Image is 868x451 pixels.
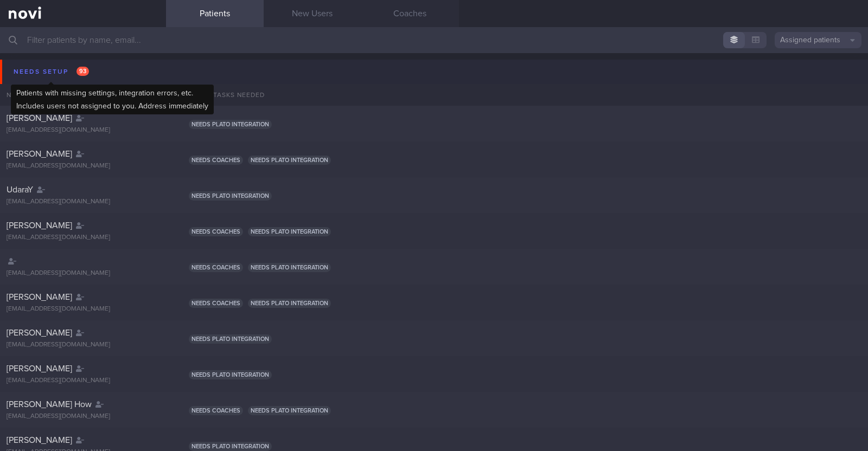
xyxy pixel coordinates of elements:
span: [PERSON_NAME] [7,150,72,158]
span: [PERSON_NAME] [7,221,72,230]
div: Chats [123,84,166,106]
span: Needs coaches [189,263,243,272]
span: UdaraY [7,185,33,194]
span: [PERSON_NAME] [7,436,72,444]
span: [PERSON_NAME] [7,293,72,301]
div: [EMAIL_ADDRESS][DOMAIN_NAME] [7,162,159,170]
span: Needs plato integration [189,191,272,201]
span: 93 [76,67,89,76]
span: Needs plato integration [189,334,272,344]
span: Needs plato integration [248,406,331,415]
button: Assigned patients [775,32,861,48]
div: [EMAIL_ADDRESS][DOMAIN_NAME] [7,198,159,206]
span: [PERSON_NAME] [7,114,72,123]
div: [EMAIL_ADDRESS][DOMAIN_NAME] [7,126,159,134]
span: Needs coaches [189,406,243,415]
div: [EMAIL_ADDRESS][DOMAIN_NAME] [7,377,159,385]
span: Needs plato integration [248,263,331,272]
div: [EMAIL_ADDRESS][DOMAIN_NAME] [7,413,159,421]
span: Needs plato integration [248,299,331,308]
span: Needs plato integration [189,370,272,379]
span: [PERSON_NAME] [7,328,72,337]
span: Needs plato integration [189,120,272,129]
span: Needs coaches [189,299,243,308]
span: Needs plato integration [248,156,331,165]
div: Setup tasks needed [182,84,868,106]
span: [PERSON_NAME] How [7,400,92,409]
span: Needs coaches [189,156,243,165]
div: [EMAIL_ADDRESS][DOMAIN_NAME] [7,234,159,242]
span: Needs plato integration [189,442,272,451]
span: Needs plato integration [248,227,331,236]
div: [EMAIL_ADDRESS][DOMAIN_NAME] [7,269,159,278]
div: [EMAIL_ADDRESS][DOMAIN_NAME] [7,341,159,349]
span: [PERSON_NAME] [7,364,72,373]
div: Needs setup [11,65,92,79]
div: [EMAIL_ADDRESS][DOMAIN_NAME] [7,305,159,313]
span: Needs coaches [189,227,243,236]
